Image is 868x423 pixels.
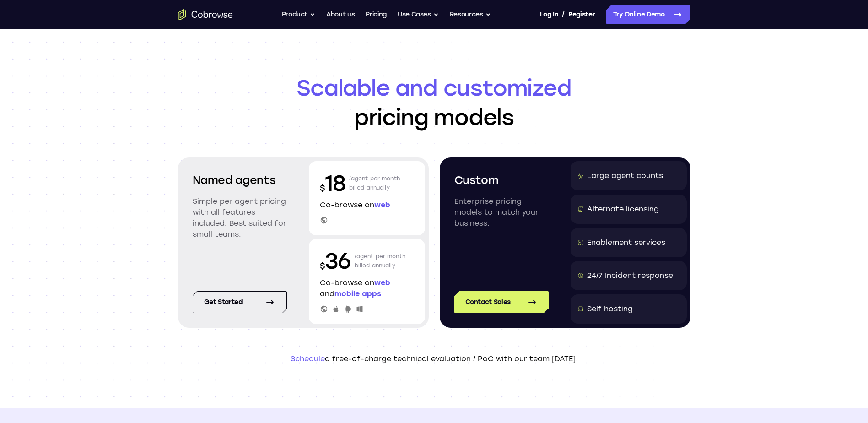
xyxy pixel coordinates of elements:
[320,277,414,299] p: Co-browse on and
[291,354,325,363] a: Schedule
[374,201,390,209] span: web
[178,73,690,132] h1: pricing models
[355,246,406,276] p: /agent per month billed annually
[374,278,390,287] span: web
[178,73,690,103] span: Scalable and customized
[320,261,325,271] span: $
[366,5,387,24] a: Pricing
[606,5,690,24] a: Try Online Demo
[450,5,491,24] button: Resources
[587,204,659,215] div: Alternate licensing
[454,291,549,313] a: Contact Sales
[562,9,565,20] span: /
[320,200,414,211] p: Co-browse on
[334,289,381,298] span: mobile apps
[193,291,287,313] a: Get started
[320,183,325,193] span: $
[587,237,665,248] div: Enablement services
[540,5,558,24] a: Log In
[349,168,400,198] p: /agent per month billed annually
[320,168,345,198] p: 18
[454,196,549,229] p: Enterprise pricing models to match your business.
[454,172,549,189] h2: Custom
[320,246,351,276] p: 36
[568,5,595,24] a: Register
[193,196,287,240] p: Simple per agent pricing with all features included. Best suited for small teams.
[193,172,287,189] h2: Named agents
[587,270,673,281] div: 24/7 Incident response
[398,5,439,24] button: Use Cases
[282,5,316,24] button: Product
[178,353,690,364] p: a free-of-charge technical evaluation / PoC with our team [DATE].
[587,170,663,181] div: Large agent counts
[178,9,233,20] a: Go to the home page
[326,5,355,24] a: About us
[587,304,633,315] div: Self hosting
